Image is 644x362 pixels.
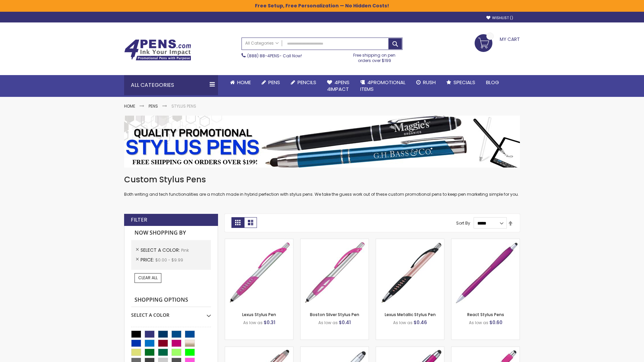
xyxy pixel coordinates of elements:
[245,41,279,46] span: All Categories
[376,239,444,307] img: Lexus Metallic Stylus Pen-Pink
[322,75,355,97] a: 4Pens4impact
[268,79,280,86] span: Pens
[225,239,293,307] img: Lexus Stylus Pen-Pink
[242,38,282,49] a: All Categories
[489,319,502,326] span: $0.60
[441,75,481,90] a: Specials
[242,312,276,317] a: Lexus Stylus Pen
[131,307,211,318] div: Select A Color
[327,79,350,93] span: 4Pens 4impact
[135,273,161,283] a: Clear All
[318,320,338,325] span: As low as
[231,217,244,228] strong: Grid
[423,79,436,86] span: Rush
[453,79,475,86] span: Specials
[376,347,444,352] a: Metallic Cool Grip Stylus Pen-Pink
[346,50,403,63] div: Free shipping on pen orders over $199
[376,239,444,244] a: Lexus Metallic Stylus Pen-Pink
[411,75,441,90] a: Rush
[481,75,504,90] a: Blog
[469,320,488,325] span: As low as
[451,239,520,307] img: React Stylus Pens-Pink
[141,247,181,253] span: Select A Color
[124,75,218,95] div: All Categories
[141,256,155,263] span: Price
[456,220,470,226] label: Sort By
[256,75,285,90] a: Pens
[131,216,147,224] strong: Filter
[181,247,189,253] span: Pink
[124,103,135,109] a: Home
[285,75,322,90] a: Pencils
[225,239,293,244] a: Lexus Stylus Pen-Pink
[124,174,520,197] div: Both writing and tech functionalities are a match made in hybrid perfection with stylus pens. We ...
[486,15,513,20] a: Wishlist
[225,75,256,90] a: Home
[243,320,263,325] span: As low as
[225,347,293,352] a: Lory Metallic Stylus Pen-Pink
[310,312,359,317] a: Boston Silver Stylus Pen
[385,312,436,317] a: Lexus Metallic Stylus Pen
[247,53,302,59] span: - Call Now!
[467,312,504,317] a: React Stylus Pens
[171,103,196,109] strong: Stylus Pens
[138,275,158,281] span: Clear All
[486,79,499,86] span: Blog
[301,239,369,244] a: Boston Silver Stylus Pen-Pink
[124,116,520,168] img: Stylus Pens
[301,347,369,352] a: Silver Cool Grip Stylus Pen-Pink
[393,320,413,325] span: As low as
[131,226,211,240] strong: Now Shopping by
[264,319,275,326] span: $0.31
[339,319,351,326] span: $0.41
[124,174,520,185] h1: Custom Stylus Pens
[124,39,191,61] img: 4Pens Custom Pens and Promotional Products
[131,293,211,307] strong: Shopping Options
[451,239,520,244] a: React Stylus Pens-Pink
[355,75,411,97] a: 4PROMOTIONALITEMS
[155,257,183,263] span: $0.00 - $9.99
[237,79,251,86] span: Home
[247,53,279,59] a: (888) 88-4PENS
[149,103,158,109] a: Pens
[414,319,427,326] span: $0.46
[301,239,369,307] img: Boston Silver Stylus Pen-Pink
[298,79,316,86] span: Pencils
[360,79,406,93] span: 4PROMOTIONAL ITEMS
[451,347,520,352] a: Pearl Element Stylus Pens-Pink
